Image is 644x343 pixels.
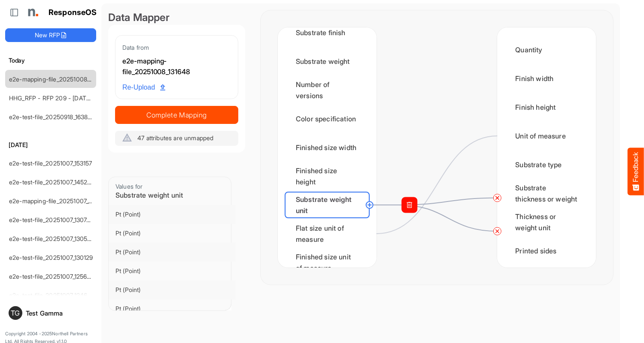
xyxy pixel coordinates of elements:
h6: Today [5,56,96,65]
div: Substrate finish [285,19,370,46]
div: Data from [122,42,231,52]
div: Pt (Point) [115,304,229,313]
div: Finished size height [285,163,370,190]
h6: [DATE] [5,140,96,150]
a: Re-Upload [119,79,169,96]
a: e2e-mapping-file_20251008_131648 [9,75,108,83]
div: Test Gamma [26,310,93,316]
div: Unit of measure [504,123,589,149]
div: Finish height [504,94,589,120]
div: Number of versions [285,77,370,103]
div: Substrate weight [285,48,370,75]
div: Pt (Point) [115,210,229,219]
a: e2e-test-file_20251007_145239 [9,178,94,186]
a: e2e-test-file_20251007_125647 [9,273,94,280]
span: Substrate weight unit [115,191,183,199]
button: Complete Mapping [115,106,238,124]
span: Complete Mapping [115,109,238,121]
span: 47 attributes are unmapped [137,134,213,141]
div: Quantity [504,36,589,63]
div: e2e-mapping-file_20251008_131648 [122,56,231,78]
div: Data Mapper [108,10,245,25]
div: Color specification [285,105,370,132]
div: Flat size unit of measure [285,220,370,247]
div: Finish width [504,65,589,92]
div: Finished size unit of measure [285,249,370,276]
div: Pt (Point) [115,229,229,238]
span: Values for [115,183,143,190]
div: Finished size width [285,134,370,161]
div: Thickness or weight unit [504,209,589,235]
span: TG [11,310,20,316]
div: Pt (Point) [115,267,229,275]
a: e2e-test-file_20251007_130500 [9,235,95,242]
button: Feedback [628,148,644,196]
img: Northell [24,4,41,21]
div: Substrate thickness or weight [504,180,589,207]
a: e2e-test-file_20251007_130129 [9,254,93,261]
div: Pt (Point) [115,248,229,256]
a: e2e-mapping-file_20251007_133137 [9,197,106,205]
div: Pt (Point) [115,286,229,294]
div: Substrate weight unit [285,192,370,218]
button: New RFP [5,28,96,42]
a: e2e-test-file_20251007_130749 [9,216,94,223]
a: e2e-test-file_20251007_153157 [9,159,92,167]
a: HHG_RFP - RFP 209 - [DATE] - ROS TEST 3 (LITE) (2) [9,94,159,102]
a: e2e-test-file_20250918_163829 (1) (2) [9,113,111,120]
div: Paper type [504,266,589,293]
div: Printed sides [504,238,589,264]
span: Re-Upload [122,82,165,93]
h1: ResponseOS [49,8,97,17]
div: Substrate type [504,151,589,178]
